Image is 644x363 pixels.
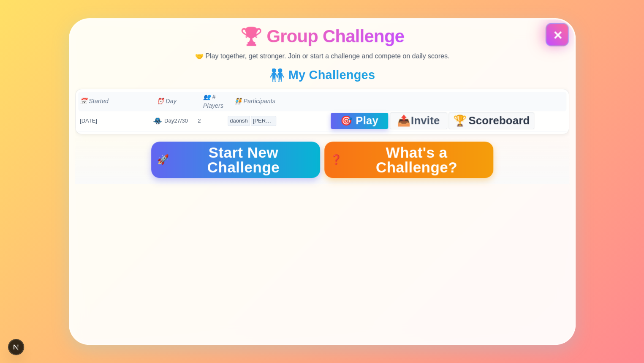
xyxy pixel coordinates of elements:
button: 🏆Scoreboard [448,112,534,129]
button: Back to Main Menu [547,25,567,45]
div: 👥 # Players [203,93,233,110]
span: Day 27 / 30 [164,117,188,125]
span: Invite [410,115,439,126]
p: 🤝 Play together, get stronger. Join or start a challenge and compete on daily scores. [195,52,449,61]
img: Day 27 challenge icon [153,117,162,125]
button: 🚀Start New Challenge [151,142,320,178]
span: 🎯 [340,116,352,126]
h3: 🧑‍🤝‍🧑 My Challenges [75,68,569,82]
div: 📅 Started [80,97,156,106]
span: daonsh@gmail.com [228,116,250,126]
span: 🚀 [157,155,169,164]
span: 🏆 [453,115,467,126]
div: [DATE] [80,117,152,125]
div: 🧑‍🤝‍🧑 Participants [234,97,340,106]
span: 📤 [397,115,410,126]
span: Scoreboard [468,115,530,126]
span: Play [355,115,378,126]
button: ❓What's a Challenge? [324,142,493,178]
button: 🎯Play [330,113,388,129]
div: ⏰ Day [156,97,202,106]
button: Invite Friends [389,112,447,129]
h1: 🏆 Group Challenge [240,27,404,46]
div: 2 [198,117,227,125]
span: What's a Challenge? [345,145,487,175]
span: ❓ [330,155,342,164]
span: shaul.daon.shop@gmail.com [250,116,276,126]
span: Start New Challenge [172,145,314,175]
